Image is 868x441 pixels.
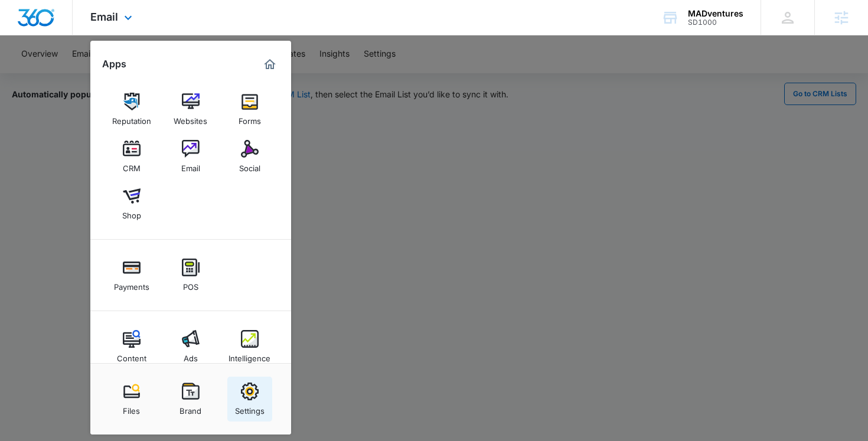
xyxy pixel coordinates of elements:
[239,158,260,173] div: Social
[109,253,154,298] a: Payments
[168,134,213,179] a: Email
[168,324,213,369] a: Ads
[168,253,213,298] a: POS
[109,87,154,132] a: Reputation
[102,58,126,70] h2: Apps
[183,276,198,292] div: POS
[227,87,272,132] a: Forms
[688,9,743,18] div: account name
[227,377,272,422] a: Settings
[184,348,198,363] div: Ads
[181,158,200,173] div: Email
[227,134,272,179] a: Social
[260,55,279,74] a: Marketing 360® Dashboard
[112,110,151,126] div: Reputation
[117,348,146,363] div: Content
[109,377,154,422] a: Files
[688,18,743,27] div: account id
[114,276,149,292] div: Payments
[168,377,213,422] a: Brand
[229,348,270,363] div: Intelligence
[123,400,140,416] div: Files
[123,158,141,173] div: CRM
[227,324,272,369] a: Intelligence
[109,324,154,369] a: Content
[109,181,154,226] a: Shop
[180,400,201,416] div: Brand
[109,134,154,179] a: CRM
[122,205,141,220] div: Shop
[168,87,213,132] a: Websites
[174,110,207,126] div: Websites
[239,110,261,126] div: Forms
[90,11,118,23] span: Email
[235,400,265,416] div: Settings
